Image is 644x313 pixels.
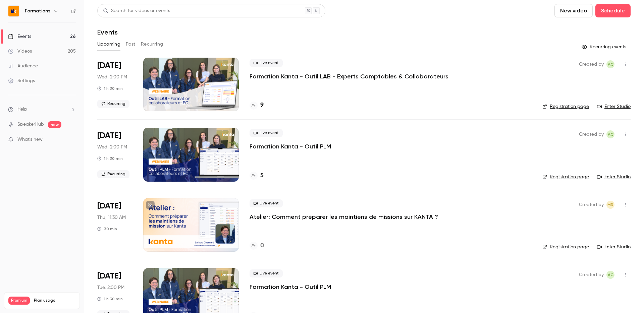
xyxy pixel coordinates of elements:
span: Anaïs Cachelou [606,130,614,138]
span: Live event [250,129,283,137]
h1: Events [97,28,118,36]
button: Past [126,39,136,50]
h4: 9 [260,101,264,110]
button: Recurring [141,39,163,50]
a: Formation Kanta - Outil LAB - Experts Comptables & Collaborateurs [250,72,448,80]
h4: 0 [260,241,264,250]
span: Premium [8,297,30,305]
span: Created by [579,271,604,279]
span: Recurring [97,100,129,108]
div: Settings [8,77,35,84]
span: What's new [17,136,43,143]
div: Sep 24 Wed, 2:00 PM (Europe/Paris) [97,128,132,181]
button: Schedule [595,4,631,17]
span: [DATE] [97,201,121,211]
span: Plan usage [34,298,75,303]
span: [DATE] [97,271,121,281]
a: 9 [250,101,264,110]
a: Enter Studio [597,103,631,110]
button: Upcoming [97,39,120,50]
div: 30 min [97,226,117,232]
span: AC [608,271,613,279]
span: Thu, 11:30 AM [97,214,126,221]
a: Formation Kanta - Outil PLM [250,283,331,291]
span: Recurring [97,170,129,178]
div: Videos [8,48,32,55]
a: Formation Kanta - Outil PLM [250,142,331,150]
span: Anaïs Cachelou [606,271,614,279]
span: [DATE] [97,130,121,141]
a: SpeakerHub [17,121,44,128]
span: Created by [579,201,604,209]
span: Tue, 2:00 PM [97,284,124,291]
span: Marion Roquet [606,201,614,209]
h4: 5 [260,171,264,180]
a: Enter Studio [597,244,631,250]
a: Registration page [542,174,589,180]
span: new [48,121,61,128]
span: Created by [579,60,604,68]
span: Wed, 2:00 PM [97,74,127,80]
div: Events [8,33,31,40]
span: AC [608,130,613,138]
a: Atelier: Comment préparer les maintiens de missions sur KANTA ? [250,213,438,221]
iframe: Noticeable Trigger [68,137,76,143]
span: MR [607,201,613,209]
a: 5 [250,171,264,180]
div: Audience [8,63,38,69]
span: AC [608,60,613,68]
span: Live event [250,269,283,277]
span: Live event [250,59,283,67]
button: Recurring events [579,42,631,52]
a: Registration page [542,244,589,250]
span: Live event [250,199,283,207]
span: Help [17,106,27,113]
button: New video [554,4,593,17]
a: 0 [250,241,264,250]
div: Search for videos or events [103,7,170,14]
div: 1 h 30 min [97,156,123,161]
span: Created by [579,130,604,138]
a: Enter Studio [597,174,631,180]
div: Sep 24 Wed, 2:00 PM (Europe/Paris) [97,58,132,111]
div: 1 h 30 min [97,296,123,302]
span: [DATE] [97,60,121,71]
img: Formations [8,6,19,16]
div: 1 h 30 min [97,86,123,91]
div: Sep 25 Thu, 11:30 AM (Europe/Paris) [97,198,132,252]
li: help-dropdown-opener [8,106,76,113]
span: Wed, 2:00 PM [97,144,127,150]
span: Anaïs Cachelou [606,60,614,68]
a: Registration page [542,103,589,110]
h6: Formations [25,8,50,14]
